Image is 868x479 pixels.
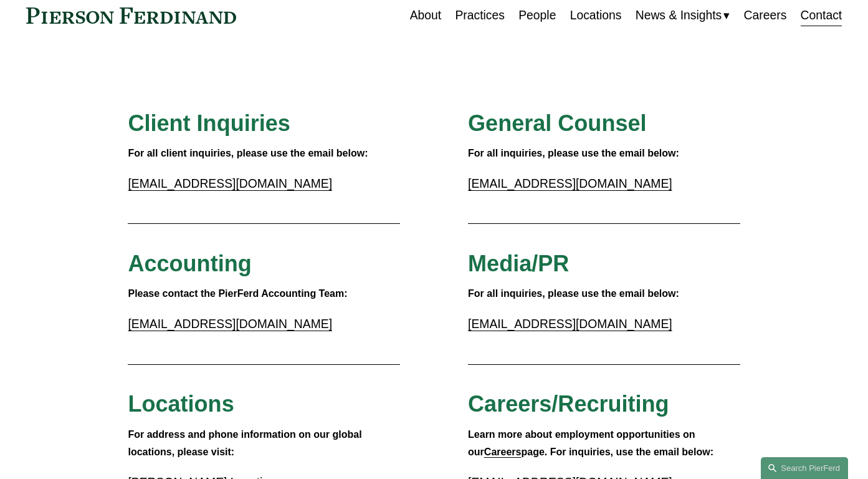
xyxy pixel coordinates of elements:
strong: For all client inquiries, please use the email below: [128,148,368,158]
strong: For address and phone information on our global locations, please visit: [128,429,365,458]
strong: For all inquiries, please use the email below: [468,148,679,158]
strong: Please contact the PierFerd Accounting Team: [128,288,347,299]
strong: Learn more about employment opportunities on our [468,429,698,458]
a: folder dropdown [636,3,730,27]
span: Accounting [128,251,251,276]
span: Careers/Recruiting [468,391,669,417]
a: Contact [801,3,842,27]
span: General Counsel [468,110,646,136]
a: Locations [570,3,622,27]
a: [EMAIL_ADDRESS][DOMAIN_NAME] [128,317,332,331]
a: Search this site [761,457,848,479]
a: Careers [744,3,787,27]
a: About [410,3,442,27]
strong: For all inquiries, please use the email below: [468,288,679,299]
a: [EMAIL_ADDRESS][DOMAIN_NAME] [468,177,672,190]
span: Media/PR [468,251,569,276]
span: News & Insights [636,4,722,26]
strong: page. For inquiries, use the email below: [521,447,713,457]
a: People [518,3,556,27]
a: Careers [484,447,522,457]
a: [EMAIL_ADDRESS][DOMAIN_NAME] [468,317,672,331]
span: Client Inquiries [128,110,290,136]
span: Locations [128,391,234,417]
a: Practices [455,3,504,27]
a: [EMAIL_ADDRESS][DOMAIN_NAME] [128,177,332,190]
